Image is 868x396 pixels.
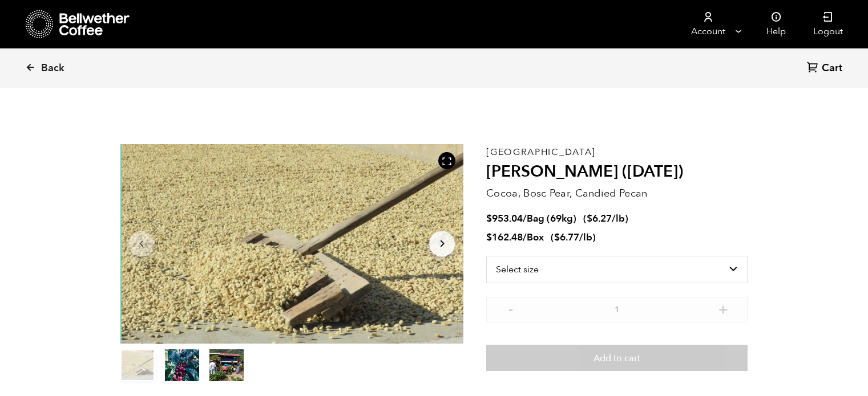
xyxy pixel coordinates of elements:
p: Cocoa, Bosc Pear, Candied Pecan [486,186,748,201]
bdi: 953.04 [486,212,523,225]
span: Box [527,231,544,244]
button: Add to cart [486,345,748,371]
button: + [716,303,730,314]
span: /lb [612,212,625,225]
span: $ [554,231,560,244]
span: /lb [579,231,592,244]
bdi: 162.48 [486,231,523,244]
span: ( ) [583,212,628,225]
button: - [503,303,518,314]
span: Cart [822,62,842,75]
span: $ [587,212,592,225]
span: ( ) [551,231,596,244]
span: Back [41,62,64,75]
bdi: 6.77 [554,231,579,244]
bdi: 6.27 [587,212,612,225]
span: / [523,231,527,244]
span: / [523,212,527,225]
span: $ [486,212,492,225]
a: Cart [807,61,845,76]
span: $ [486,231,492,244]
span: Bag (69kg) [527,212,576,225]
h2: [PERSON_NAME] ([DATE]) [486,162,748,182]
